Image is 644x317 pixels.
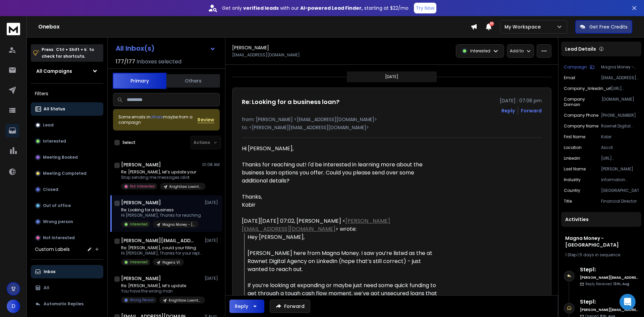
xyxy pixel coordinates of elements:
[169,298,201,303] p: Knightlaw Lowintent leads
[601,134,639,140] p: Kabir
[564,166,586,172] p: Last Name
[564,156,580,161] p: linkedin
[31,118,103,132] button: Lead
[601,123,639,129] p: Rawnet Digital Agency
[564,199,572,204] p: title
[601,113,639,118] p: [PHONE_NUMBER]
[564,188,580,193] p: country
[31,135,103,148] button: Interested
[31,64,103,78] button: All Campaigns
[130,222,148,227] p: Interested
[121,251,202,256] p: Hi [PERSON_NAME], Thanks for your reply, You
[31,102,103,116] button: All Status
[43,219,73,224] p: Wrong person
[580,275,639,280] h6: [PERSON_NAME][EMAIL_ADDRESS][DOMAIN_NAME]
[601,64,639,70] p: Magna Money - [GEOGRAPHIC_DATA]
[162,222,195,227] p: Magna Money - [GEOGRAPHIC_DATA]
[150,114,163,120] span: others
[222,5,409,11] p: Get only with our starting at $22/mo
[31,281,103,295] button: All
[121,175,202,180] p: Stop sending me messages idiot
[121,207,201,213] p: Re: Looking for a business
[564,75,575,81] p: Email
[43,171,87,176] p: Meeting Completed
[31,265,103,278] button: Inbox
[601,156,639,161] p: [URL][DOMAIN_NAME][PERSON_NAME]
[565,252,577,258] span: 1 Step
[564,177,581,182] p: industry
[121,199,161,206] h1: [PERSON_NAME]
[198,116,214,123] button: Review
[44,301,84,307] p: Automatic Replies
[504,23,543,30] p: My Workspace
[229,300,264,313] button: Reply
[130,260,148,265] p: Interested
[575,20,632,34] button: Get Free Credits
[601,75,639,81] p: [EMAIL_ADDRESS][DOMAIN_NAME]
[489,21,494,26] span: 50
[122,140,136,145] label: Select
[521,107,542,114] div: Forward
[55,46,88,53] span: Ctrl + Shift + k
[44,285,49,290] p: All
[564,145,582,150] p: location
[565,235,637,248] h1: Magna Money - [GEOGRAPHIC_DATA]
[564,113,598,118] p: Company Phone
[232,52,300,58] p: [EMAIL_ADDRESS][DOMAIN_NAME]
[232,44,269,51] h1: [PERSON_NAME]
[242,97,339,107] h1: Re: Looking for a business loan?
[242,116,542,123] p: from: [PERSON_NAME] <[EMAIL_ADDRESS][DOMAIN_NAME]>
[580,298,639,306] h6: Step 1 :
[121,288,202,294] p: You have the wrong man
[564,86,611,91] p: Company_linkedin_url
[242,217,390,233] a: [PERSON_NAME][EMAIL_ADDRESS][DOMAIN_NAME]
[121,213,201,218] p: Hi [PERSON_NAME], Thanks for reaching
[564,134,585,140] p: First Name
[31,183,103,196] button: Closed
[243,5,279,11] strong: verified leads
[162,260,180,265] p: Pageris V1
[110,42,221,55] button: All Inbox(s)
[235,303,248,310] div: Reply
[113,73,166,89] button: Primary
[242,145,438,153] div: Hi [PERSON_NAME],
[7,300,20,313] button: D
[130,184,155,189] p: Not Interested
[166,73,220,88] button: Others
[7,23,20,35] img: logo
[564,64,587,70] p: Campaign
[564,64,594,70] button: Campaign
[270,300,310,313] button: Forward
[31,231,103,245] button: Not Interested
[43,122,54,128] p: Lead
[416,5,434,11] p: Try Now
[116,58,135,66] span: 177 / 177
[205,200,220,205] p: [DATE]
[42,46,94,60] p: Press to check for shortcuts.
[121,161,161,168] h1: [PERSON_NAME]
[561,212,641,227] div: Activities
[121,237,195,244] h1: [PERSON_NAME][EMAIL_ADDRESS][DOMAIN_NAME]
[601,177,639,182] p: information technology & services
[43,203,71,208] p: Out of office
[565,46,596,52] p: Lead Details
[242,124,542,131] p: to: <[PERSON_NAME][EMAIL_ADDRESS][DOMAIN_NAME]>
[242,161,438,185] div: Thanks for reaching out! I'd be interested in learning more about the business loan options you o...
[137,58,181,66] h3: Inboxes selected
[580,252,620,258] span: 5 days in sequence
[169,184,202,189] p: Knightlaw Lowintent leads
[611,86,639,91] p: [URL][DOMAIN_NAME]
[501,107,515,114] button: Reply
[31,215,103,228] button: Wrong person
[31,199,103,212] button: Out of office
[589,23,628,30] p: Get Free Credits
[35,246,70,253] h3: Custom Labels
[43,139,66,144] p: Interested
[500,97,542,104] p: [DATE] : 07:06 pm
[601,145,639,150] p: Ascot
[242,193,438,201] div: Thanks,
[602,97,639,107] p: [DOMAIN_NAME]
[121,275,161,282] h1: [PERSON_NAME]
[242,217,438,233] div: [DATE][DATE] 07:02, [PERSON_NAME] < > wrote:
